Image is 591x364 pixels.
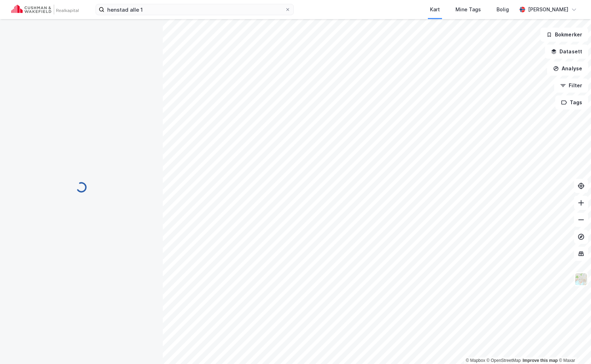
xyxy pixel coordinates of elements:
input: Søk på adresse, matrikkel, gårdeiere, leietakere eller personer [104,4,285,15]
img: Z [574,272,588,286]
a: OpenStreetMap [487,358,521,363]
div: Kart [430,5,440,14]
a: Improve this map [523,358,558,363]
img: spinner.a6d8c91a73a9ac5275cf975e30b51cfb.svg [76,182,87,193]
a: Mapbox [466,358,485,363]
div: Bolig [497,5,509,14]
button: Bokmerker [540,28,588,42]
div: [PERSON_NAME] [528,5,568,14]
button: Datasett [545,45,588,59]
button: Analyse [547,61,588,76]
div: Kontrollprogram for chat [556,330,591,364]
button: Filter [554,78,588,93]
iframe: Chat Widget [556,330,591,364]
div: Mine Tags [455,5,481,14]
img: cushman-wakefield-realkapital-logo.202ea83816669bd177139c58696a8fa1.svg [11,5,79,14]
button: Tags [555,95,588,110]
